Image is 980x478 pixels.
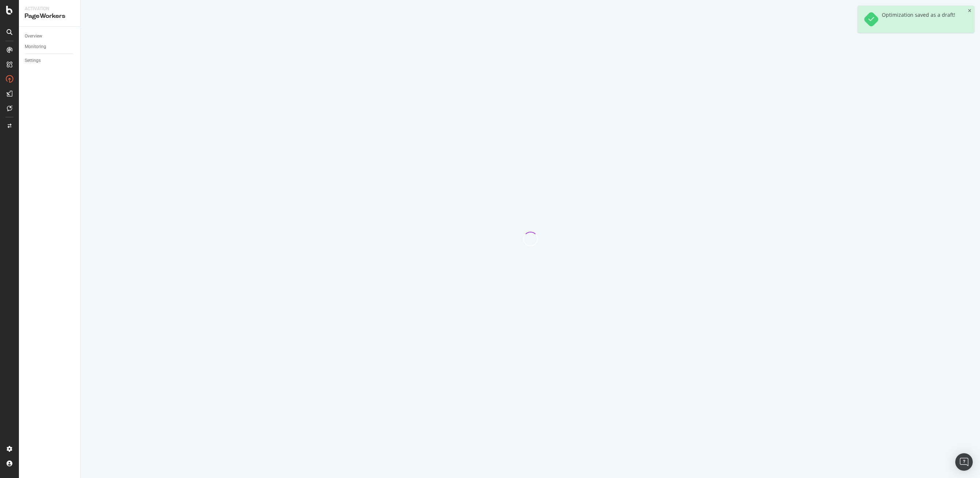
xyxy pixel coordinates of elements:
a: Monitoring [25,43,75,51]
div: Overview [25,32,42,40]
a: Overview [25,32,75,40]
div: Monitoring [25,43,46,51]
a: Settings [25,57,75,64]
div: Activation [25,6,75,12]
div: Open Intercom Messenger [955,453,973,471]
div: close toast [968,9,971,13]
div: Settings [25,57,41,64]
div: PageWorkers [25,12,75,20]
div: Optimization saved as a draft! [882,12,955,27]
